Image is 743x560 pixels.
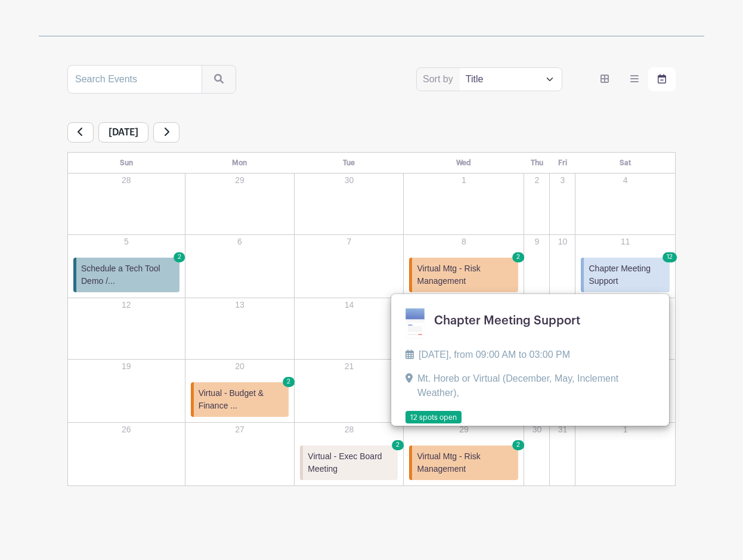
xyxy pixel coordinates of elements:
span: Virtual Mtg - Risk Management [417,450,513,475]
p: 11 [576,236,674,248]
p: 19 [69,360,184,373]
a: Virtual Mtg - Risk Management 2 [409,445,518,480]
p: 13 [186,299,294,311]
p: 6 [186,236,294,248]
span: 2 [513,440,525,451]
span: [DATE] [98,122,148,143]
th: Mon [185,152,295,173]
span: Virtual - Budget & Finance ... [199,387,284,412]
a: Schedule a Tech Tool Demo /... 2 [73,258,179,292]
span: Virtual - Exec Board Meeting [308,450,393,475]
p: 12 [69,299,184,311]
input: Search Events [67,65,202,94]
th: Fri [550,152,575,173]
p: 1 [404,174,523,187]
span: 2 [174,252,185,263]
p: 10 [550,236,574,248]
th: Sun [68,152,185,173]
p: 28 [69,174,184,187]
p: 1 [576,423,674,436]
th: Tue [295,152,404,173]
p: 7 [295,236,403,248]
p: 30 [525,423,549,436]
span: 2 [392,440,404,451]
p: 26 [69,423,184,436]
p: 5 [69,236,184,248]
p: 8 [404,236,523,248]
p: 20 [186,360,294,373]
th: Thu [524,152,550,173]
p: 27 [186,423,294,436]
span: Virtual Mtg - Risk Management [417,262,513,287]
span: Schedule a Tech Tool Demo /... [81,262,175,287]
p: 30 [295,174,403,187]
span: 12 [662,252,677,263]
th: Sat [575,152,676,173]
label: Sort by [423,72,457,86]
span: Chapter Meeting Support [589,262,665,287]
a: Chapter Meeting Support 12 [581,258,670,292]
a: Virtual - Exec Board Meeting 2 [300,445,398,480]
p: 21 [295,360,403,373]
p: 9 [525,236,549,248]
p: 14 [295,299,403,311]
p: 31 [550,423,574,436]
p: 29 [186,174,294,187]
span: 2 [283,377,295,388]
p: 3 [550,174,574,187]
p: 29 [404,423,523,436]
a: Virtual Mtg - Risk Management 2 [409,258,518,292]
p: 4 [576,174,674,187]
p: 2 [525,174,549,187]
span: 2 [513,252,525,263]
div: order and view [591,67,676,91]
a: Virtual - Budget & Finance ... 2 [191,382,289,417]
p: 28 [295,423,403,436]
th: Wed [404,152,524,173]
